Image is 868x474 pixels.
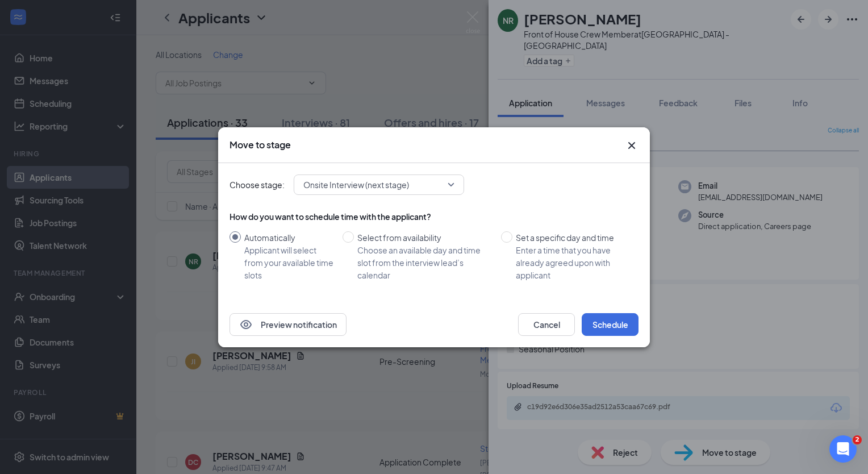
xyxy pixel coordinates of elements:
h3: Move to stage [229,139,291,151]
span: Choose stage: [229,178,285,191]
svg: Eye [239,318,253,331]
button: EyePreview notification [229,313,347,336]
span: Onsite Interview (next stage) [303,176,409,193]
div: Set a specific day and time [516,231,629,244]
div: Applicant will select from your available time slots [244,244,333,281]
button: Cancel [518,313,575,336]
div: Choose an available day and time slot from the interview lead’s calendar [357,244,492,281]
span: 2 [853,435,862,444]
iframe: Intercom live chat [829,435,857,463]
button: Close [625,139,639,152]
div: Automatically [244,231,333,244]
div: Select from availability [357,231,492,244]
div: Enter a time that you have already agreed upon with applicant [516,244,629,281]
svg: Cross [625,139,639,152]
div: How do you want to schedule time with the applicant? [229,211,639,222]
button: Schedule [582,313,639,336]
